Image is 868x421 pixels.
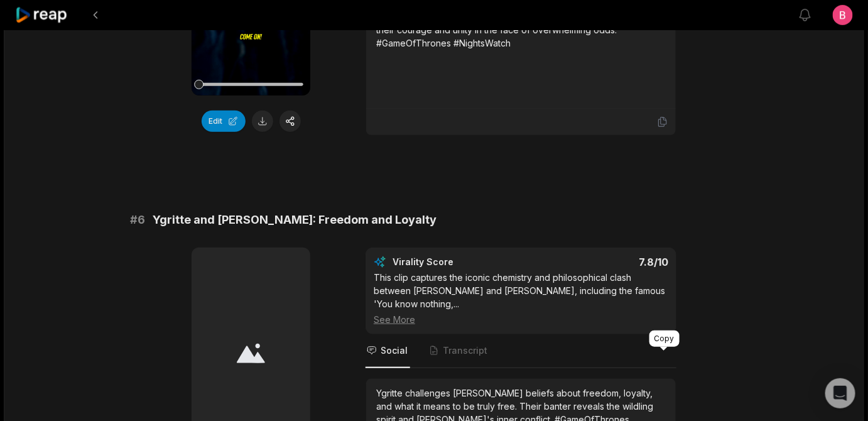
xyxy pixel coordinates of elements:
button: Edit [202,111,246,132]
div: This clip captures the iconic chemistry and philosophical clash between [PERSON_NAME] and [PERSON... [374,271,668,326]
div: Copy [649,331,680,347]
span: Transcript [443,344,487,357]
span: Social [381,344,408,357]
span: # 6 [130,211,145,229]
nav: Tabs [366,334,676,368]
div: See More [374,313,668,326]
div: Virality Score [393,256,528,268]
div: Open Intercom Messenger [825,378,855,408]
div: 7.8 /10 [534,256,669,268]
span: Ygritte and [PERSON_NAME]: Freedom and Loyalty [153,211,437,229]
